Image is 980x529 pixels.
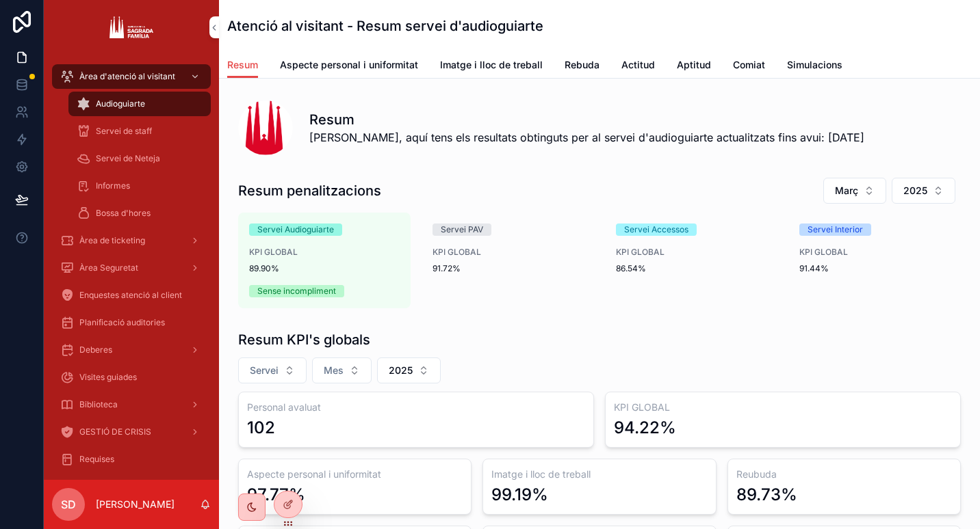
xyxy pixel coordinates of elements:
[52,228,211,253] a: Àrea de ticketing
[309,129,864,146] span: [PERSON_NAME], aquí tens els resultats obtinguts per al servei d'audioguiarte actualitzats fins a...
[247,417,275,439] div: 102
[238,181,381,200] h1: Resum penalitzacions
[621,58,655,72] span: Actitud
[68,146,211,171] a: Servei de Neteja
[79,317,165,328] span: Planificació auditories
[624,223,688,236] div: Servei Accessos
[565,58,599,72] span: Rebuda
[309,110,864,129] h1: Resum
[440,58,543,72] span: Imatge i lloc de treball
[808,223,863,236] div: Servei Interior
[96,126,152,137] span: Servei de staff
[109,16,153,38] img: App logo
[324,364,344,377] span: Mes
[52,64,211,89] a: Àrea d'atenció al visitant
[79,454,114,465] span: Requises
[491,467,707,481] h3: Imatge i lloc de treball
[79,262,138,273] span: Àrea Seguretat
[823,178,886,204] button: Select Button
[96,98,145,109] span: Audioguiarte
[68,201,211,226] a: Bossa d'hores
[433,263,583,274] span: 91.72%
[79,235,145,246] span: Àrea de ticketing
[616,247,766,258] span: KPI GLOBAL
[68,92,211,116] a: Audioguiarte
[44,55,219,480] div: scrollable content
[52,310,211,335] a: Planificació auditories
[312,357,372,383] button: Select Button
[280,53,418,80] a: Aspecte personal i uniformitat
[249,247,400,258] span: KPI GLOBAL
[614,401,952,414] h3: KPI GLOBAL
[96,498,175,511] p: [PERSON_NAME]
[227,58,258,72] span: Resum
[799,247,950,258] span: KPI GLOBAL
[227,53,258,79] a: Resum
[238,330,370,349] h1: Resum KPI's globals
[238,357,307,383] button: Select Button
[787,58,842,72] span: Simulacions
[227,16,543,36] h1: Atenció al visitant - Resum servei d'audioguiarte
[257,285,336,297] div: Sense incompliment
[52,392,211,417] a: Biblioteca
[799,263,950,274] span: 91.44%
[835,184,858,198] span: Març
[250,364,279,377] span: Servei
[616,263,766,274] span: 86.54%
[52,338,211,362] a: Deberes
[491,484,548,506] div: 99.19%
[677,53,711,80] a: Aptitud
[903,184,927,198] span: 2025
[614,417,676,439] div: 94.22%
[565,53,599,80] a: Rebuda
[96,208,151,219] span: Bossa d'hores
[736,484,797,506] div: 89.73%
[389,364,413,377] span: 2025
[68,174,211,198] a: Informes
[247,401,585,414] h3: Personal avaluat
[96,180,130,191] span: Informes
[433,247,583,258] span: KPI GLOBAL
[249,263,400,274] span: 89.90%
[52,420,211,444] a: GESTIÓ DE CRISIS
[440,53,543,80] a: Imatge i lloc de treball
[247,484,305,506] div: 97.77%
[61,496,76,513] span: SD
[52,256,211,280] a: Àrea Seguretat
[79,344,112,355] span: Deberes
[79,71,175,82] span: Àrea d'atenció al visitant
[52,283,211,308] a: Enquestes atenció al client
[892,178,955,204] button: Select Button
[68,119,211,144] a: Servei de staff
[733,58,765,72] span: Comiat
[677,58,711,72] span: Aptitud
[621,53,655,80] a: Actitud
[280,58,418,72] span: Aspecte personal i uniformitat
[52,365,211,390] a: Visites guiades
[377,357,441,383] button: Select Button
[79,290,182,301] span: Enquestes atenció al client
[79,372,137,383] span: Visites guiades
[247,467,463,481] h3: Aspecte personal i uniformitat
[96,153,160,164] span: Servei de Neteja
[52,447,211,472] a: Requises
[733,53,765,80] a: Comiat
[257,223,334,236] div: Servei Audioguiarte
[736,467,952,481] h3: Reubuda
[79,426,151,437] span: GESTIÓ DE CRISIS
[441,223,483,236] div: Servei PAV
[787,53,842,80] a: Simulacions
[79,399,118,410] span: Biblioteca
